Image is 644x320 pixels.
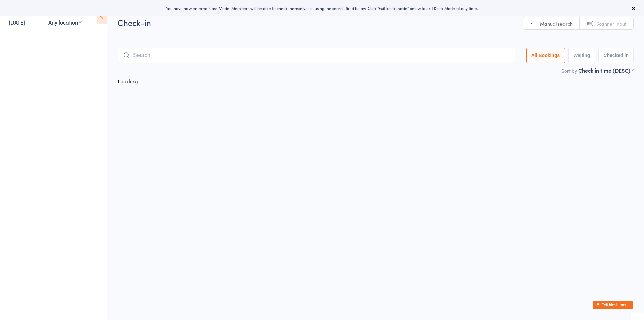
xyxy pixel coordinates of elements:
[596,20,627,27] span: Scanner input
[578,66,634,74] div: Check in time (DESC)
[540,20,573,27] span: Manual search
[48,18,82,26] div: Any location
[118,77,142,85] div: Loading...
[9,18,25,26] a: [DATE]
[526,48,565,63] button: All Bookings
[568,48,595,63] button: Waiting
[11,5,633,11] div: You have now entered Kiosk Mode. Members will be able to check themselves in using the search fie...
[118,48,515,63] input: Search
[561,67,577,74] label: Sort by
[598,48,634,63] button: Checked in
[118,17,634,28] h2: Check-in
[593,301,633,309] button: Exit kiosk mode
